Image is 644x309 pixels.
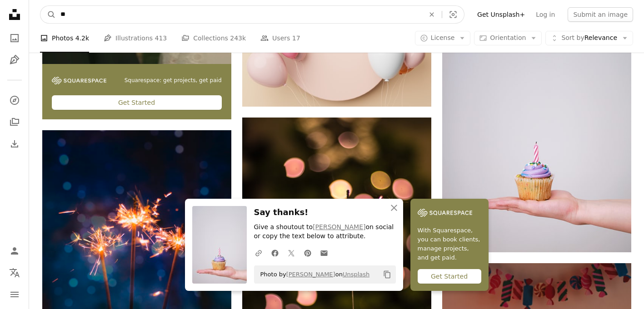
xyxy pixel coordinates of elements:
div: Get Started [52,95,222,110]
button: Clear [422,6,442,23]
a: [PERSON_NAME] [286,271,335,278]
div: Get Started [418,269,481,284]
button: Submit an image [568,7,633,22]
span: With Squarespace, you can book clients, manage projects, and get paid. [418,226,481,262]
button: Visual search [442,6,464,23]
h3: Say thanks! [254,206,396,219]
button: Menu [5,285,24,304]
button: Sort byRelevance [545,31,633,45]
a: Unsplash [343,271,369,278]
a: three sparkler sticks [42,274,231,282]
img: file-1747939142011-51e5cc87e3c9 [418,206,472,220]
a: Explore [5,91,24,109]
span: Photo by on [256,267,370,282]
a: Photos [5,29,24,47]
a: With Squarespace, you can book clients, manage projects, and get paid.Get Started [410,199,489,291]
span: Relevance [561,34,617,43]
a: Share on Facebook [267,244,283,262]
img: file-1747939142011-51e5cc87e3c9 [52,77,106,85]
span: Squarespace: get projects, get paid [125,77,222,84]
a: Illustrations [5,51,24,69]
a: Share over email [316,244,332,262]
a: Users 17 [260,24,300,53]
span: 243k [230,33,246,43]
a: Share on Twitter [283,244,300,262]
a: Collections [5,113,24,131]
a: Illustrations 413 [104,24,167,53]
span: Sort by [561,34,584,41]
a: Download History [5,135,24,153]
button: License [415,31,471,45]
span: Orientation [490,34,526,41]
p: Give a shoutout to on social or copy the text below to attribute. [254,223,396,241]
button: Language [5,264,24,282]
button: Search Unsplash [40,6,56,23]
a: Home — Unsplash [5,5,24,25]
img: cupcake with candle [442,15,631,252]
a: Log in / Sign up [5,242,24,260]
span: License [431,34,455,41]
form: Find visuals sitewide [40,5,464,24]
a: [PERSON_NAME] [313,223,365,231]
span: 413 [155,33,167,43]
button: Copy to clipboard [379,267,395,282]
a: cupcake with candle [442,129,631,137]
button: Orientation [474,31,542,45]
a: Log in [530,7,560,22]
span: 17 [292,33,300,43]
a: Collections 243k [181,24,246,53]
a: Share on Pinterest [300,244,316,262]
a: Get Unsplash+ [472,7,530,22]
